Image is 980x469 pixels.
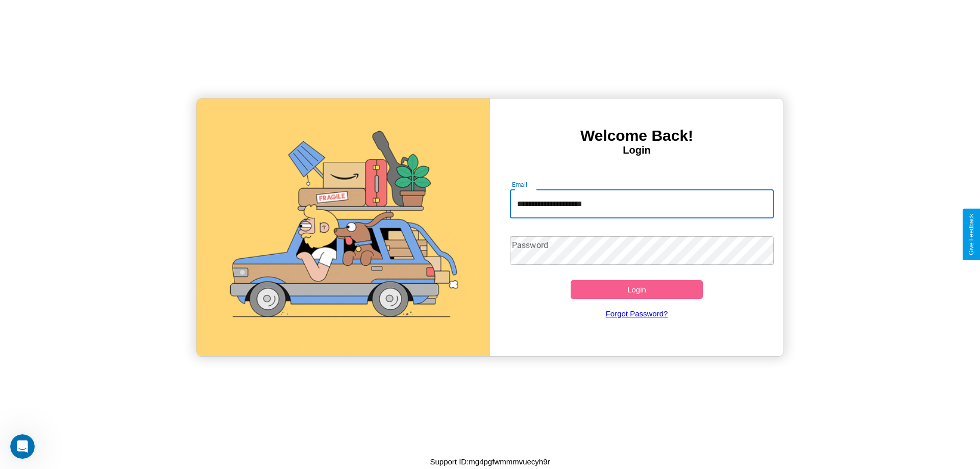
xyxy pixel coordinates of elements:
[197,98,490,356] img: gif
[10,434,35,459] iframe: Intercom live chat
[968,214,975,255] div: Give Feedback
[571,280,703,299] button: Login
[490,127,783,144] h3: Welcome Back!
[490,144,783,156] h4: Login
[430,455,550,468] p: Support ID: mg4pgfwmmmvuecyh9r
[505,299,769,328] a: Forgot Password?
[512,180,528,189] label: Email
